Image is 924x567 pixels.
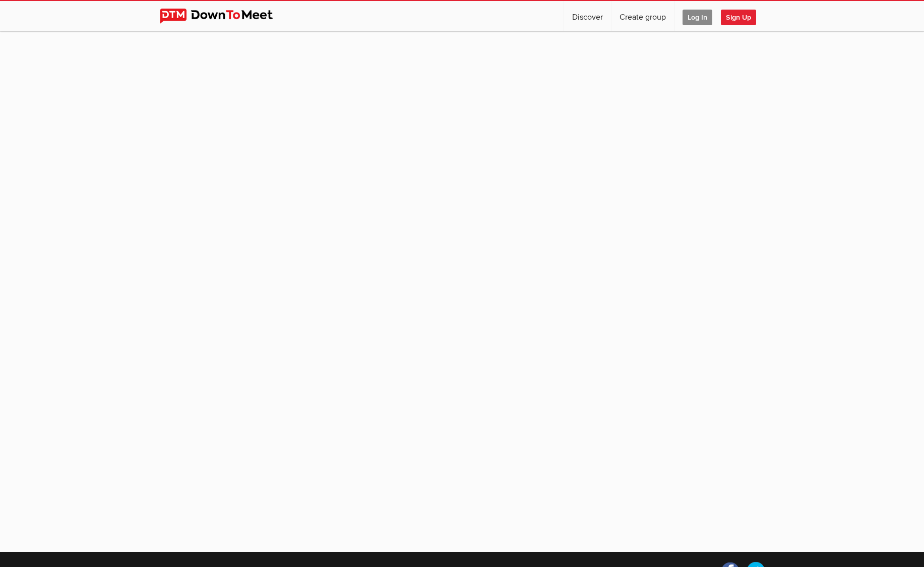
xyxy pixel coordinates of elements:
[721,10,756,25] span: Sign Up
[564,1,611,31] a: Discover
[683,10,712,25] span: Log In
[611,1,674,31] a: Create group
[160,9,288,24] img: DownToMeet
[721,1,764,31] a: Sign Up
[674,1,720,31] a: Log In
